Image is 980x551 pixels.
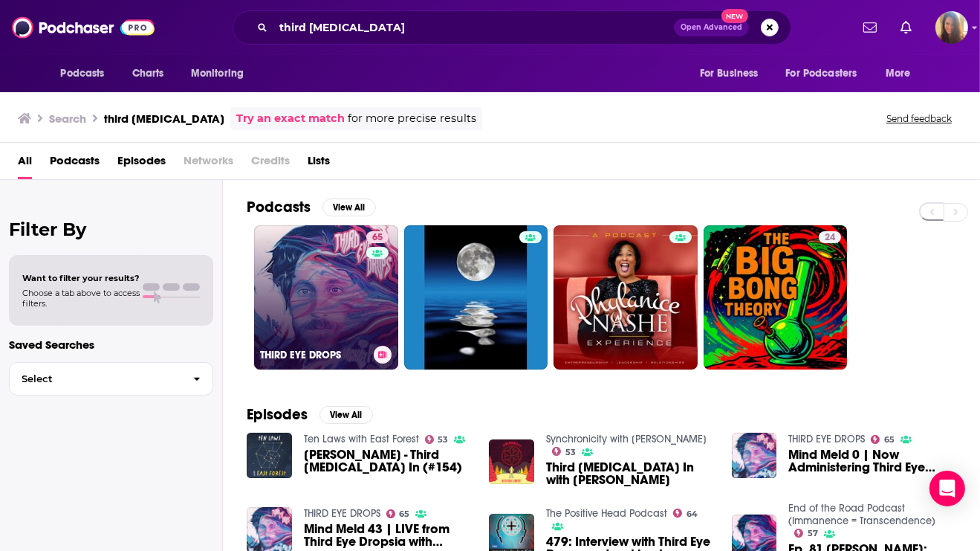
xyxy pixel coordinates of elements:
a: Try an exact match [236,110,345,127]
span: Networks [184,149,233,179]
h2: Podcasts [247,198,311,216]
h3: third [MEDICAL_DATA] [104,112,224,126]
a: 65THIRD EYE DROPS [254,225,398,370]
a: 65 [386,509,410,518]
span: 65 [884,436,895,443]
span: Podcasts [61,63,105,84]
button: View All [322,199,376,216]
a: Episodes [117,149,166,179]
a: Mind Meld 43 | LIVE from Third Eye Dropsia with Alexander Ward [304,523,472,548]
span: [PERSON_NAME] - Third [MEDICAL_DATA] In (#154) [304,448,472,474]
a: Charts [123,59,173,88]
span: Logged in as AHartman333 [935,11,968,44]
a: Third Eye Drop In with Michael Phillip [546,461,714,486]
a: Lists [308,149,330,179]
a: Podcasts [50,149,100,179]
span: Select [10,374,181,384]
div: Open Intercom Messenger [929,471,965,506]
a: 57 [794,529,818,538]
button: Select [9,362,213,396]
a: THIRD EYE DROPS [788,433,865,445]
a: Show notifications dropdown [895,15,918,40]
a: Ten Laws with East Forest [304,433,419,445]
h3: Search [49,112,86,126]
a: The Positive Head Podcast [546,507,667,520]
h2: Filter By [9,219,213,240]
a: All [18,149,32,179]
span: for more precise results [348,110,476,127]
a: Mind Meld 0 | Now Administering Third Eye Drops [788,448,956,474]
img: User Profile [935,11,968,44]
div: Search podcasts, credits, & more... [233,10,791,45]
a: Show notifications dropdown [857,15,883,40]
span: 65 [399,511,409,518]
a: 53 [552,447,576,456]
span: For Podcasters [786,63,857,84]
a: 53 [425,435,449,444]
a: End of the Road Podcast (Immanence = Transcendence) [788,502,935,527]
img: Mind Meld 0 | Now Administering Third Eye Drops [732,433,777,478]
img: Third Eye Drop In with Michael Phillip [489,439,534,485]
button: open menu [689,59,777,88]
button: Show profile menu [935,11,968,44]
button: open menu [776,59,879,88]
a: 64 [673,509,698,518]
span: Third [MEDICAL_DATA] In with [PERSON_NAME] [546,461,714,486]
span: 53 [438,436,448,443]
span: Mind Meld 43 | LIVE from Third Eye Dropsia with [PERSON_NAME] [304,523,472,548]
button: open menu [181,59,263,88]
img: Michael Phillip - Third Eye Drop In (#154) [247,433,292,478]
span: New [721,9,748,23]
button: View All [319,406,373,424]
a: EpisodesView All [247,405,373,424]
span: 24 [825,231,835,245]
img: Podchaser - Follow, Share and Rate Podcasts [12,13,155,42]
button: open menu [875,59,929,88]
p: Saved Searches [9,338,213,352]
span: 57 [808,530,818,537]
a: Synchronicity with Noah Lampert [546,433,707,445]
span: Credits [251,149,290,179]
a: 24 [704,225,848,370]
span: More [886,63,911,84]
span: Monitoring [191,63,244,84]
span: Open Advanced [681,24,742,31]
span: 65 [372,231,383,245]
a: PodcastsView All [247,198,376,216]
span: Want to filter your results? [22,273,140,283]
span: Charts [132,63,164,84]
a: 65 [871,435,895,444]
button: open menu [51,59,124,88]
span: Choose a tab above to access filters. [22,288,140,309]
a: THIRD EYE DROPS [304,507,380,520]
span: 64 [687,511,698,518]
button: Open AdvancedNew [674,19,749,36]
h3: THIRD EYE DROPS [260,349,368,361]
a: Michael Phillip - Third Eye Drop In (#154) [304,448,472,474]
h2: Episodes [247,405,308,424]
a: 65 [366,231,389,243]
span: 53 [565,449,576,456]
span: For Business [700,63,759,84]
a: 24 [819,231,841,243]
button: Send feedback [882,112,956,125]
input: Search podcasts, credits, & more... [273,16,674,39]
